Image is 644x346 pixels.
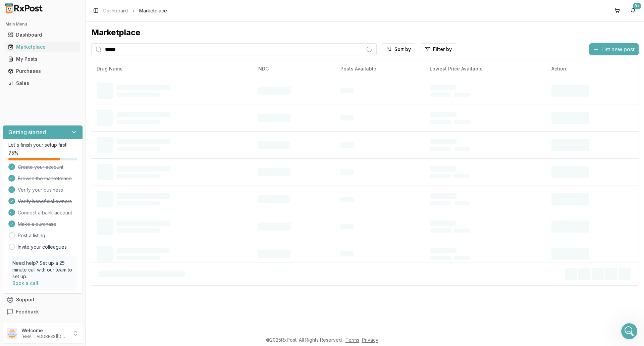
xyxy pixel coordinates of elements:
[253,61,335,77] th: NDC
[103,7,128,14] a: Dashboard
[8,80,77,87] div: Sales
[5,32,129,52] div: Manuel says…
[5,32,71,46] div: Mounjaros in your cart!
[5,94,29,109] div: On it!
[5,52,129,61] div: [DATE]
[105,144,129,159] div: Great
[633,3,641,9] div: 9+
[421,43,456,55] button: Filter by
[32,220,37,225] button: Upload attachment
[18,164,63,170] span: Create your account
[3,3,46,13] img: RxPost Logo
[345,337,359,343] a: Terms
[12,260,73,280] p: Need help? Set up a 25 minute call with our team to set up.
[21,220,26,225] button: Gif picker
[11,113,92,120] div: I found 5 x $550 each if that is ok?
[621,323,637,339] iframe: Intercom live chat
[12,280,38,286] a: Book a call
[5,144,129,160] div: JEFFREY says…
[5,16,129,32] div: Manuel says…
[16,308,39,315] span: Feedback
[7,328,17,339] img: User avatar
[362,337,378,343] a: Privacy
[91,61,253,77] th: Drug Name
[589,43,639,55] button: List new post
[5,186,129,206] div: Manuel says…
[5,109,129,125] div: Manuel says…
[19,4,30,14] img: Profile image for Manuel
[546,61,639,77] th: Action
[5,160,129,186] div: JEFFREY says…
[5,186,100,201] div: Which strength are you looking for?
[33,8,65,15] p: Active 11h ago
[8,142,77,148] p: Let's finish your setup first!
[5,16,51,31] div: Yes sorry on it!
[433,46,452,53] span: Filter by
[18,232,45,239] a: Post a listing
[11,129,72,135] div: added to your cart as well
[18,244,67,250] a: Invite your colleagues
[24,160,129,181] div: are you ever able to find [MEDICAL_DATA]?
[21,327,68,334] p: Welcome
[105,3,118,15] button: Home
[30,65,123,85] div: Hello, we are looking for 5 bottles of [MEDICAL_DATA] 5mg #60 if you can find any. TY
[11,20,46,27] div: Yes sorry on it!
[11,98,24,105] div: On it!
[4,3,17,15] button: go back
[3,294,83,306] button: Support
[3,30,83,40] button: Dashboard
[33,3,76,8] h1: [PERSON_NAME]
[8,150,18,156] span: 75 %
[139,7,167,14] span: Marketplace
[589,47,639,53] a: List new post
[103,7,167,14] nav: breadcrumb
[8,32,77,38] div: Dashboard
[5,125,77,139] div: added to your cart as well
[5,21,80,27] h2: Main Menu
[18,209,72,216] span: Connect a bank account
[424,61,546,77] th: Lowest Price Available
[10,220,16,225] button: Emoji picker
[3,54,83,64] button: My Posts
[3,306,83,318] button: Feedback
[3,66,83,77] button: Purchases
[8,44,77,50] div: Marketplace
[18,221,56,228] span: Make a purchase
[18,175,72,182] span: Browse the marketplace
[5,53,80,65] a: My Posts
[5,61,129,94] div: JEFFREY says…
[601,45,635,53] span: List new post
[115,217,126,228] button: Send a message…
[110,148,123,155] div: Great
[18,198,72,205] span: Verify beneficial owners
[394,46,411,53] span: Sort by
[18,187,63,193] span: Verify your business
[3,42,83,52] button: Marketplace
[3,78,83,89] button: Sales
[5,65,80,77] a: Purchases
[30,164,123,177] div: are you ever able to find [MEDICAL_DATA]?
[5,77,80,89] a: Sales
[5,29,80,41] a: Dashboard
[5,109,98,124] div: I found 5 x $550 each if that is ok?
[11,190,95,197] div: Which strength are you looking for?
[5,41,80,53] a: Marketplace
[8,128,46,136] h3: Getting started
[24,61,129,89] div: Hello, we are looking for 5 bottles of [MEDICAL_DATA] 5mg #60 if you can find any. TY
[628,5,639,16] button: 9+
[5,125,129,145] div: Manuel says…
[91,27,639,38] div: Marketplace
[11,36,65,42] div: Mounjaros in your cart!
[335,61,424,77] th: Posts Available
[382,43,415,55] button: Sort by
[8,56,77,62] div: My Posts
[8,68,77,75] div: Purchases
[21,334,68,339] p: [EMAIL_ADDRESS][DOMAIN_NAME]
[6,206,128,217] textarea: Message…
[5,94,129,109] div: Manuel says…
[118,3,130,15] div: Close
